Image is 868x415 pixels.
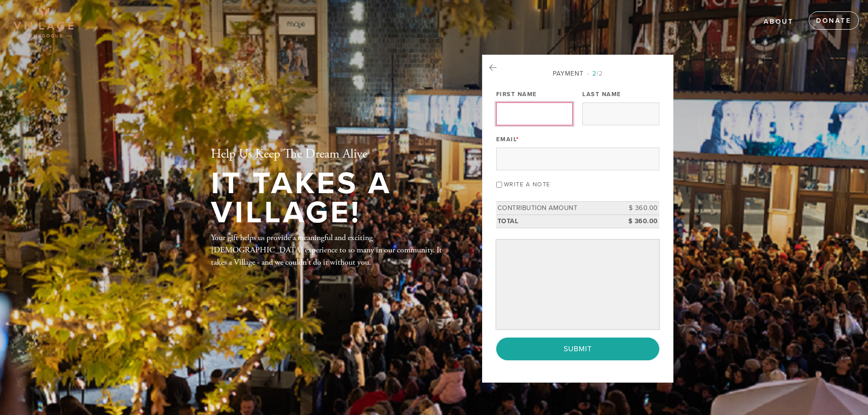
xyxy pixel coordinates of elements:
[496,338,659,360] input: Submit
[496,135,519,143] label: Email
[618,202,659,215] td: $ 360.00
[211,231,452,268] div: Your gift helps us provide a meaningful and exciting [DEMOGRAPHIC_DATA] experience to so many in ...
[498,241,657,328] iframe: Secure payment input frame
[592,70,596,77] span: 2
[587,70,603,77] span: /2
[496,215,618,228] td: Total
[496,202,618,215] td: Contribution Amount
[211,147,452,162] h2: Help Us Keep The Dream Alive
[582,90,621,98] label: Last Name
[496,69,659,78] div: Payment
[504,181,550,188] label: Write a note
[14,5,73,37] img: Village-sdquare-png-1_0.png
[618,215,659,228] td: $ 360.00
[211,169,452,228] h1: It Takes A Village!
[496,90,537,98] label: First Name
[757,13,801,31] a: About
[809,11,859,30] a: Donate
[516,136,519,143] span: This field is required.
